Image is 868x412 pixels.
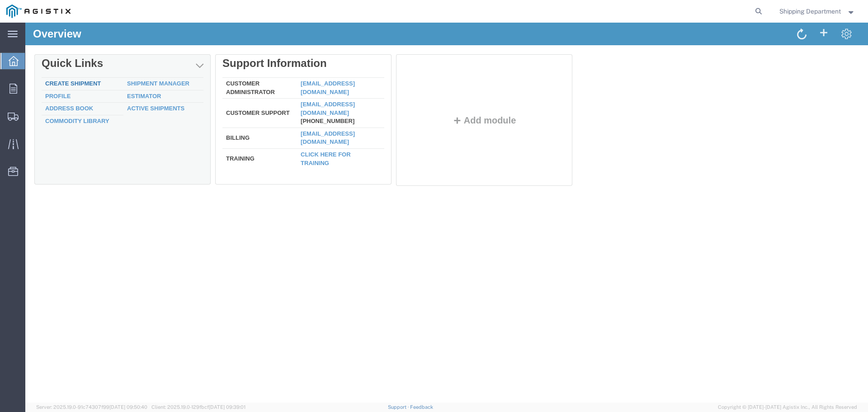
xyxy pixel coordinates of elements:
a: [EMAIL_ADDRESS][DOMAIN_NAME] [275,57,330,73]
a: [EMAIL_ADDRESS][DOMAIN_NAME] [275,108,330,123]
span: Copyright © [DATE]-[DATE] Agistix Inc., All Rights Reserved [718,403,857,411]
td: Billing [197,105,272,126]
a: Address Book [20,82,68,89]
button: Add module [425,93,494,103]
span: Server: 2025.19.0-91c74307f99 [36,404,147,410]
a: Commodity Library [20,95,84,102]
td: [PHONE_NUMBER] [272,76,359,105]
a: Active Shipments [102,82,159,89]
td: Customer Support [197,76,272,105]
td: Customer Administrator [197,55,272,76]
span: [DATE] 09:50:40 [109,404,147,410]
a: Profile [20,70,45,77]
a: Shipment Manager [102,57,164,64]
img: logo [6,5,71,18]
iframe: FS Legacy Container [25,23,868,403]
div: Support Information [197,34,359,47]
a: Estimator [102,70,136,77]
a: Support [388,404,410,410]
a: Click here for training [275,128,325,144]
button: Shipping Department [779,6,856,17]
td: Training [197,126,272,145]
span: [DATE] 09:39:01 [209,404,245,410]
span: Shipping Department [779,6,841,16]
a: Feedback [410,404,433,410]
a: [EMAIL_ADDRESS][DOMAIN_NAME] [275,78,330,94]
span: Client: 2025.19.0-129fbcf [151,404,245,410]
